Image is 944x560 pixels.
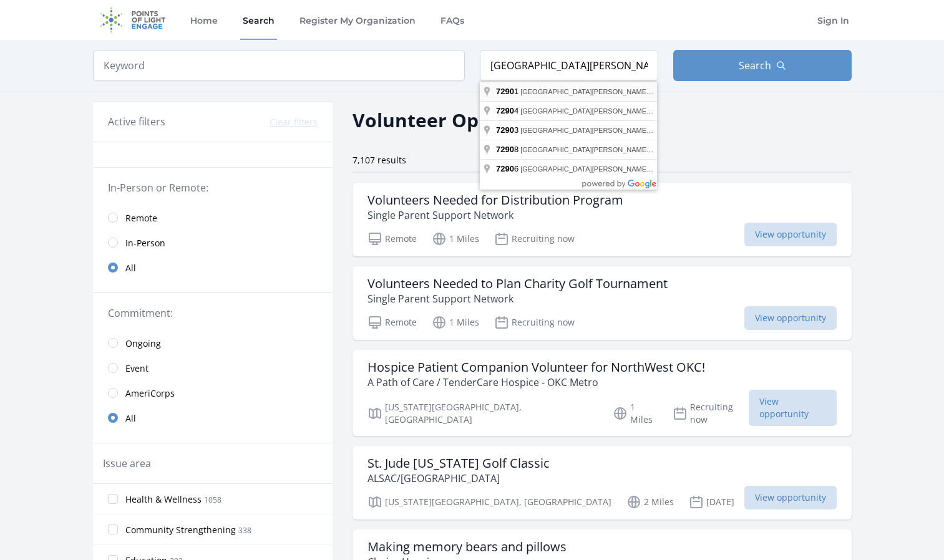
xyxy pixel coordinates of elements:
[520,88,799,95] span: [GEOGRAPHIC_DATA][PERSON_NAME], [GEOGRAPHIC_DATA], [GEOGRAPHIC_DATA]
[125,524,236,536] span: Community Strengthening
[673,50,852,81] button: Search
[93,405,333,430] a: All
[744,306,837,330] span: View opportunity
[496,164,520,173] span: 6
[125,337,161,350] span: Ongoing
[496,87,514,96] span: 7290
[353,183,852,256] a: Volunteers Needed for Distribution Program Single Parent Support Network Remote 1 Miles Recruitin...
[744,486,837,509] span: View opportunity
[749,390,837,426] span: View opportunity
[353,106,584,134] h2: Volunteer Opportunities
[367,360,705,375] h3: Hospice Patient Companion Volunteer for NorthWest OKC!
[496,164,514,173] span: 7290
[367,208,623,223] p: Single Parent Support Network
[108,494,118,504] input: Health & Wellness 1058
[520,107,799,115] span: [GEOGRAPHIC_DATA][PERSON_NAME], [GEOGRAPHIC_DATA], [GEOGRAPHIC_DATA]
[125,212,157,224] span: Remote
[367,375,705,390] p: A Path of Care / TenderCare Hospice - OKC Metro
[520,127,799,134] span: [GEOGRAPHIC_DATA][PERSON_NAME], [GEOGRAPHIC_DATA], [GEOGRAPHIC_DATA]
[108,114,165,129] h3: Active filters
[103,456,151,471] legend: Issue area
[353,154,406,166] span: 7,107 results
[125,387,175,400] span: AmeriCorps
[93,355,333,380] a: Event
[520,146,799,153] span: [GEOGRAPHIC_DATA][PERSON_NAME], [GEOGRAPHIC_DATA], [GEOGRAPHIC_DATA]
[520,165,799,173] span: [GEOGRAPHIC_DATA][PERSON_NAME], [GEOGRAPHIC_DATA], [GEOGRAPHIC_DATA]
[496,145,514,154] span: 7290
[93,230,333,255] a: In-Person
[270,116,318,128] button: Clear filters
[353,350,852,436] a: Hospice Patient Companion Volunteer for NorthWest OKC! A Path of Care / TenderCare Hospice - OKC ...
[125,362,148,375] span: Event
[125,493,202,506] span: Health & Wellness
[613,401,658,426] p: 1 Miles
[367,231,417,246] p: Remote
[93,380,333,405] a: AmeriCorps
[204,495,221,505] span: 1058
[496,87,520,96] span: 1
[494,231,575,246] p: Recruiting now
[496,145,520,154] span: 8
[125,262,136,274] span: All
[673,401,749,426] p: Recruiting now
[739,58,771,73] span: Search
[108,180,318,195] legend: In-Person or Remote:
[689,495,734,509] p: [DATE]
[367,315,417,330] p: Remote
[93,50,465,81] input: Keyword
[367,471,550,486] p: ALSAC/[GEOGRAPHIC_DATA]
[496,106,520,115] span: 4
[353,446,852,519] a: St. Jude [US_STATE] Golf Classic ALSAC/[GEOGRAPHIC_DATA] [US_STATE][GEOGRAPHIC_DATA], [GEOGRAPHIC...
[125,412,136,425] span: All
[353,266,852,340] a: Volunteers Needed to Plan Charity Golf Tournament Single Parent Support Network Remote 1 Miles Re...
[108,306,318,321] legend: Commitment:
[744,223,837,246] span: View opportunity
[238,525,251,536] span: 338
[496,125,520,135] span: 3
[496,106,514,115] span: 7290
[125,237,165,249] span: In-Person
[93,205,333,230] a: Remote
[494,315,575,330] p: Recruiting now
[367,193,623,208] h3: Volunteers Needed for Distribution Program
[367,276,668,291] h3: Volunteers Needed to Plan Charity Golf Tournament
[496,125,514,135] span: 7290
[432,315,479,330] p: 1 Miles
[93,255,333,280] a: All
[367,291,668,306] p: Single Parent Support Network
[367,456,550,471] h3: St. Jude [US_STATE] Golf Classic
[93,331,333,355] a: Ongoing
[367,495,611,509] p: [US_STATE][GEOGRAPHIC_DATA], [GEOGRAPHIC_DATA]
[367,401,598,426] p: [US_STATE][GEOGRAPHIC_DATA], [GEOGRAPHIC_DATA]
[432,231,479,246] p: 1 Miles
[626,495,674,509] p: 2 Miles
[367,539,567,554] h3: Making memory bears and pillows
[480,50,658,81] input: Location
[108,524,118,534] input: Community Strengthening 338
